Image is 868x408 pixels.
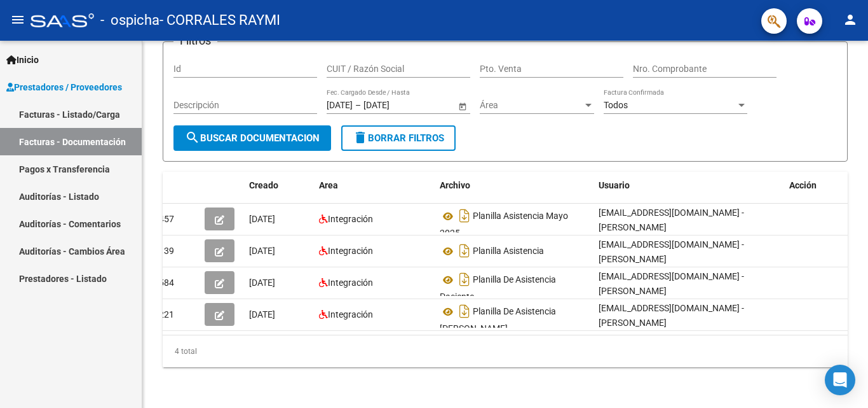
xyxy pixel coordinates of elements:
[173,125,331,151] button: Buscar Documentacion
[328,246,373,256] span: Integración
[473,246,544,257] span: Planilla Asistencia
[154,278,174,288] span: 8584
[599,208,744,232] span: [EMAIL_ADDRESS][DOMAIN_NAME] - [PERSON_NAME]
[843,12,858,27] mat-icon: person
[154,246,174,256] span: 9139
[341,125,456,151] button: Borrar Filtros
[440,180,470,190] span: Archivo
[185,132,320,144] span: Buscar Documentacion
[456,241,473,261] i: Descargar documento
[6,53,39,67] span: Inicio
[249,180,278,190] span: Creado
[599,271,744,296] span: [EMAIL_ADDRESS][DOMAIN_NAME] - [PERSON_NAME]
[249,214,275,224] span: [DATE]
[604,100,628,110] span: Todos
[100,6,159,34] span: - ospicha
[249,309,275,320] span: [DATE]
[154,214,174,224] span: 9457
[456,269,473,290] i: Descargar documento
[456,301,473,321] i: Descargar documento
[355,100,361,111] span: –
[789,180,817,190] span: Acción
[784,172,848,199] datatable-header-cell: Acción
[249,246,275,256] span: [DATE]
[599,303,744,328] span: [EMAIL_ADDRESS][DOMAIN_NAME] - [PERSON_NAME]
[435,172,593,199] datatable-header-cell: Archivo
[593,172,784,199] datatable-header-cell: Usuario
[149,172,200,199] datatable-header-cell: Id
[159,6,280,34] span: - CORRALES RAYMI
[353,130,368,145] mat-icon: delete
[440,275,556,302] span: Planilla De Asistencia Paciente
[244,172,314,199] datatable-header-cell: Creado
[249,278,275,288] span: [DATE]
[328,278,373,288] span: Integración
[319,180,338,190] span: Area
[456,99,469,113] button: Open calendar
[327,100,353,111] input: Fecha inicio
[363,100,426,111] input: Fecha fin
[456,206,473,226] i: Descargar documento
[328,214,373,224] span: Integración
[6,80,122,94] span: Prestadores / Proveedores
[173,32,217,50] h3: Filtros
[353,132,444,144] span: Borrar Filtros
[825,365,855,395] div: Open Intercom Messenger
[185,130,200,145] mat-icon: search
[599,239,744,264] span: [EMAIL_ADDRESS][DOMAIN_NAME] - [PERSON_NAME]
[599,180,630,190] span: Usuario
[480,100,583,111] span: Área
[328,309,373,320] span: Integración
[314,172,435,199] datatable-header-cell: Area
[440,211,568,239] span: Planilla Asistencia Mayo 2025
[10,12,25,27] mat-icon: menu
[163,335,848,367] div: 4 total
[440,307,556,334] span: Planilla De Asistencia [PERSON_NAME]
[154,309,174,320] span: 8221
